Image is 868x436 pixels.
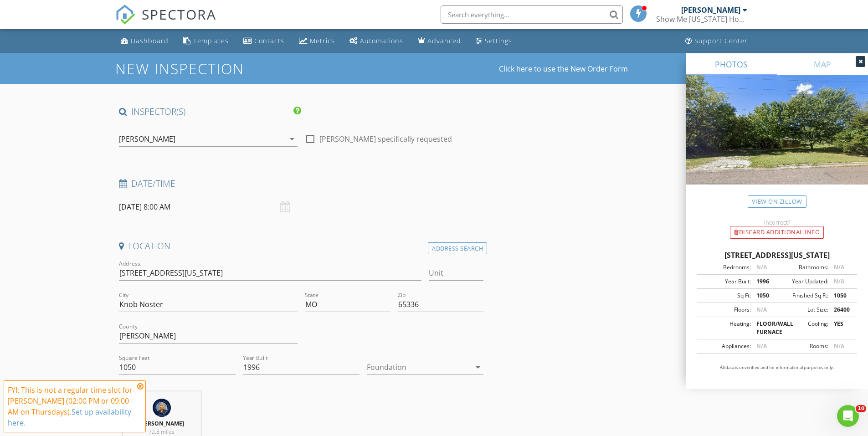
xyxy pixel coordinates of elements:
[656,15,747,24] div: Show Me Missouri Home Inspections LLC.
[115,61,317,77] h1: New Inspection
[699,342,751,350] div: Appliances:
[697,250,857,261] div: [STREET_ADDRESS][US_STATE]
[828,292,854,300] div: 1050
[295,33,339,50] a: Metrics
[149,428,175,436] span: 72.8 miles
[699,292,751,300] div: Sq Ft:
[119,240,484,252] h4: Location
[414,33,465,50] a: Advanced
[777,306,828,314] div: Lot Size:
[319,134,452,144] label: [PERSON_NAME] specifically requested
[730,226,824,239] div: Discard Additional info
[777,292,828,300] div: Finished Sq Ft:
[686,219,868,226] div: Incorrect?
[193,36,229,45] div: Templates
[131,36,169,45] div: Dashboard
[254,36,284,45] div: Contacts
[117,33,172,50] a: Dashboard
[119,135,175,143] div: [PERSON_NAME]
[834,263,844,271] span: N/A
[777,53,868,75] a: MAP
[777,320,828,336] div: Cooling:
[699,263,751,272] div: Bedrooms:
[139,420,184,427] strong: [PERSON_NAME]
[777,277,828,286] div: Year Updated:
[441,5,623,24] input: Search everything...
[834,342,844,350] span: N/A
[485,36,512,45] div: Settings
[699,277,751,286] div: Year Built:
[240,33,288,50] a: Contacts
[828,306,854,314] div: 26400
[142,5,216,24] span: SPECTORA
[287,133,298,144] i: arrow_drop_down
[499,65,628,72] a: Click here to use the New Order Form
[837,405,859,427] iframe: Intercom live chat
[777,263,828,272] div: Bathrooms:
[751,320,777,336] div: FLOOR/WALL FURNACE
[828,320,854,336] div: YES
[694,36,748,45] div: Support Center
[682,33,751,50] a: Support Center
[119,196,298,218] input: Select date
[472,33,516,50] a: Settings
[751,292,777,300] div: 1050
[473,362,483,373] i: arrow_drop_down
[699,306,751,314] div: Floors:
[153,399,171,417] img: 457113340_122114371652455543_2292472785513355662_n.jpg
[697,364,857,371] p: All data is unverified and for informational purposes only.
[686,75,868,206] img: streetview
[681,5,740,15] div: [PERSON_NAME]
[8,385,134,428] div: FYI: This is not a regular time slot for [PERSON_NAME] (02:00 PM or 09:00 AM on Thursdays).
[686,53,777,75] a: PHOTOS
[180,33,232,50] a: Templates
[756,263,767,271] span: N/A
[115,12,216,31] a: SPECTORA
[119,106,301,118] h4: INSPECTOR(S)
[428,242,487,255] div: Address Search
[856,405,866,412] span: 10
[119,178,484,190] h4: Date/Time
[360,36,403,45] div: Automations
[751,277,777,286] div: 1996
[777,342,828,350] div: Rooms:
[427,36,461,45] div: Advanced
[756,306,767,313] span: N/A
[310,36,335,45] div: Metrics
[748,195,806,208] a: View on Zillow
[699,320,751,336] div: Heating:
[346,33,407,50] a: Automations (Basic)
[756,342,767,350] span: N/A
[115,5,135,25] img: The Best Home Inspection Software - Spectora
[834,277,844,285] span: N/A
